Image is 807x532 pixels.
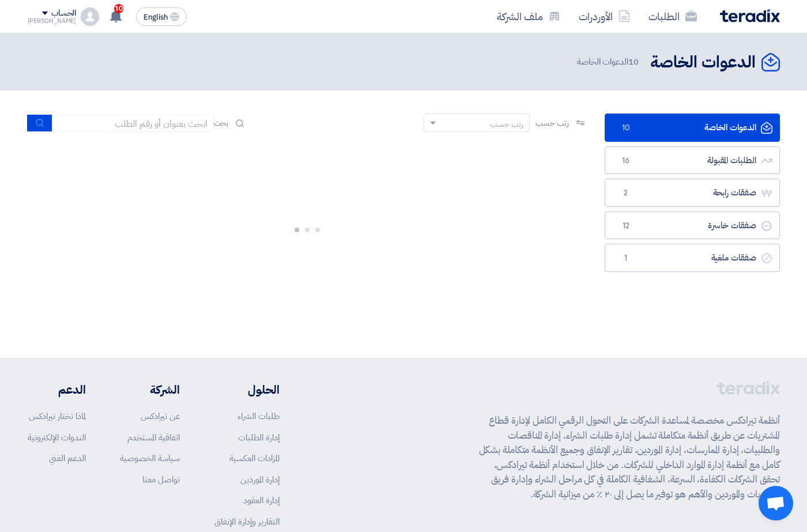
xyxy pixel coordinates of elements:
[49,452,86,465] a: الدعم الفني
[238,431,280,444] a: إدارة الطلبات
[214,117,229,129] span: بحث
[120,452,180,465] a: سياسة الخصوصية
[28,381,86,398] li: الدعم
[141,410,180,422] a: عن تيرادكس
[51,9,76,18] div: الحساب
[619,187,633,199] span: 2
[605,179,780,207] a: صفقات رابحة2
[488,3,570,30] a: ملف الشركة
[136,7,187,26] button: English
[720,9,780,22] img: Teradix logo
[214,515,280,528] a: التقارير وإدارة الإنفاق
[229,452,280,465] a: المزادات العكسية
[144,13,168,21] span: English
[570,3,639,30] a: الأوردرات
[81,7,99,26] img: profile_test.png
[650,51,756,74] h2: الدعوات الخاصة
[240,473,280,486] a: إدارة الموردين
[114,4,123,13] span: 10
[628,55,639,68] span: 10
[619,155,633,167] span: 16
[28,431,86,444] a: الندوات الإلكترونية
[619,122,633,134] span: 10
[52,115,214,132] input: ابحث بعنوان أو رقم الطلب
[243,494,280,507] a: إدارة العقود
[619,220,633,232] span: 12
[759,486,793,520] div: دردشة مفتوحة
[605,146,780,175] a: الطلبات المقبولة16
[605,244,780,272] a: صفقات ملغية1
[639,3,706,30] a: الطلبات
[490,118,523,130] div: رتب حسب
[29,410,86,422] a: لماذا تختار تيرادكس
[619,252,633,264] span: 1
[120,381,180,398] li: الشركة
[237,410,280,422] a: طلبات الشراء
[479,413,780,501] p: أنظمة تيرادكس مخصصة لمساعدة الشركات على التحول الرقمي الكامل لإدارة قطاع المشتريات عن طريق أنظمة ...
[127,431,180,444] a: اتفاقية المستخدم
[214,381,280,398] li: الحلول
[605,212,780,240] a: صفقات خاسرة12
[28,18,77,24] div: [PERSON_NAME]
[536,117,568,129] span: رتب حسب
[577,55,640,69] span: الدعوات الخاصة
[605,114,780,142] a: الدعوات الخاصة10
[142,473,180,486] a: تواصل معنا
